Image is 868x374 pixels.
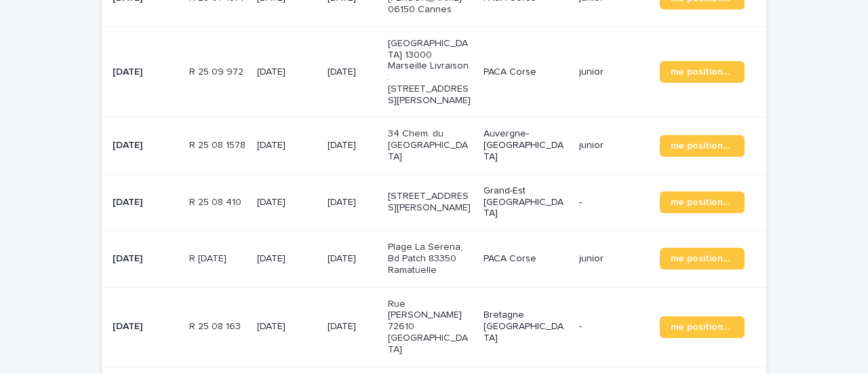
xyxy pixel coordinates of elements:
[660,191,745,213] a: me positionner
[113,197,178,208] p: [DATE]
[671,141,734,151] span: me positionner
[257,67,317,78] p: [DATE]
[189,137,248,151] p: R 25 08 1578
[660,61,745,83] a: me positionner
[102,117,766,174] tr: [DATE]R 25 08 1578R 25 08 1578 [DATE][DATE]34 Chem. du [GEOGRAPHIC_DATA]Auvergne-[GEOGRAPHIC_DATA...
[102,174,766,230] tr: [DATE]R 25 08 410R 25 08 410 [DATE][DATE][STREET_ADDRESS][PERSON_NAME]Grand-Est [GEOGRAPHIC_DATA]...
[484,128,568,162] p: Auvergne-[GEOGRAPHIC_DATA]
[484,185,568,219] p: Grand-Est [GEOGRAPHIC_DATA]
[328,140,378,151] p: [DATE]
[388,191,473,214] p: [STREET_ADDRESS][PERSON_NAME]
[113,140,178,151] p: [DATE]
[484,253,568,265] p: PACA Corse
[671,198,734,207] span: me positionner
[484,310,568,343] p: Bretagne [GEOGRAPHIC_DATA]
[660,248,745,269] a: me positionner
[102,26,766,117] tr: [DATE]R 25 09 972R 25 09 972 [DATE][DATE][GEOGRAPHIC_DATA] 13000 Marseille Livraison : [STREET_AD...
[579,253,649,265] p: junior
[388,128,473,162] p: 34 Chem. du [GEOGRAPHIC_DATA]
[579,321,649,333] p: -
[388,299,473,356] p: Rue [PERSON_NAME] 72610 [GEOGRAPHIC_DATA]
[388,242,473,276] p: Plage La Serena, Bd Patch 83350 Ramatuelle
[484,67,568,78] p: PACA Corse
[257,321,317,333] p: [DATE]
[102,231,766,287] tr: [DATE]R [DATE]R [DATE] [DATE][DATE]Plage La Serena, Bd Patch 83350 RamatuellePACA Corsejuniorme p...
[660,135,745,157] a: me positionner
[257,140,317,151] p: [DATE]
[328,253,378,265] p: [DATE]
[113,253,178,265] p: [DATE]
[113,321,178,333] p: [DATE]
[579,197,649,208] p: -
[113,67,178,78] p: [DATE]
[189,250,229,265] p: R [DATE]
[328,321,378,333] p: [DATE]
[388,38,473,107] p: [GEOGRAPHIC_DATA] 13000 Marseille Livraison : [STREET_ADDRESS][PERSON_NAME]
[328,197,378,208] p: [DATE]
[257,197,317,208] p: [DATE]
[579,67,649,78] p: junior
[579,140,649,151] p: junior
[189,64,246,78] p: R 25 09 972
[671,254,734,263] span: me positionner
[102,287,766,367] tr: [DATE]R 25 08 163R 25 08 163 [DATE][DATE]Rue [PERSON_NAME] 72610 [GEOGRAPHIC_DATA]Bretagne [GEOGR...
[660,316,745,338] a: me positionner
[189,194,244,208] p: R 25 08 410
[671,322,734,332] span: me positionner
[328,67,378,78] p: [DATE]
[189,318,243,333] p: R 25 08 163
[671,67,734,77] span: me positionner
[257,253,317,265] p: [DATE]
